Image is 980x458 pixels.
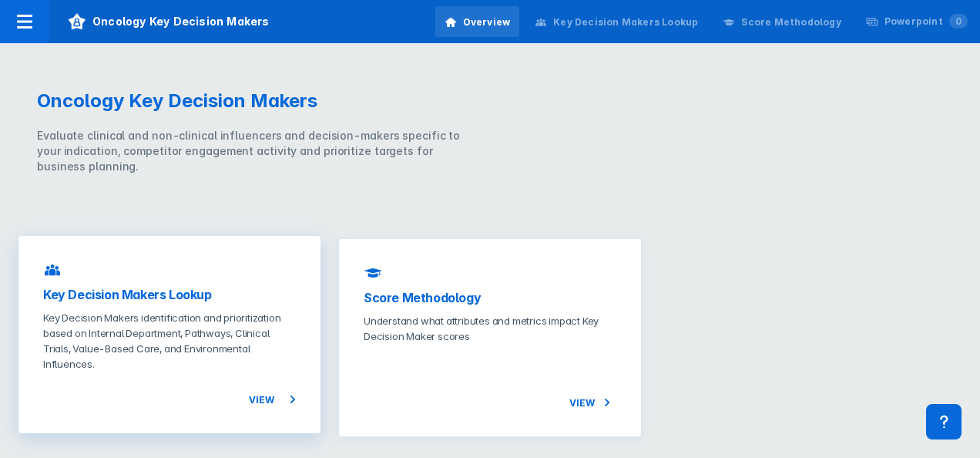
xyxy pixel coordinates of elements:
a: Score MethodologyUnderstand what attributes and metrics impact Key Decision Maker scoresView [339,239,641,436]
span: View [249,390,296,409]
a: Key Decision Makers LookupKey Decision Makers identification and prioritization based on Internal... [18,236,321,433]
p: Understand what attributes and metrics impact Key Decision Maker scores [364,313,616,344]
h1: Oncology Key Decision Makers [37,89,472,113]
a: Score Methodology [713,6,850,37]
a: Overview [435,6,520,37]
div: Key Decision Makers Lookup [553,15,698,29]
h3: Key Decision Makers Lookup [43,285,296,304]
a: Key Decision Makers Lookup [525,6,707,37]
div: Powerpoint [884,15,968,29]
h3: Score Methodology [364,288,616,307]
div: Evaluate clinical and non-clinical influencers and decision-makers specific to your indication, c... [37,128,472,174]
div: Score Methodology [741,15,841,29]
div: Contact Support [926,404,962,439]
div: Overview [463,15,511,29]
span: View [569,393,616,412]
span: 0 [949,14,968,29]
p: Key Decision Makers identification and prioritization based on Internal Department, Pathways, Cli... [43,310,296,372]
